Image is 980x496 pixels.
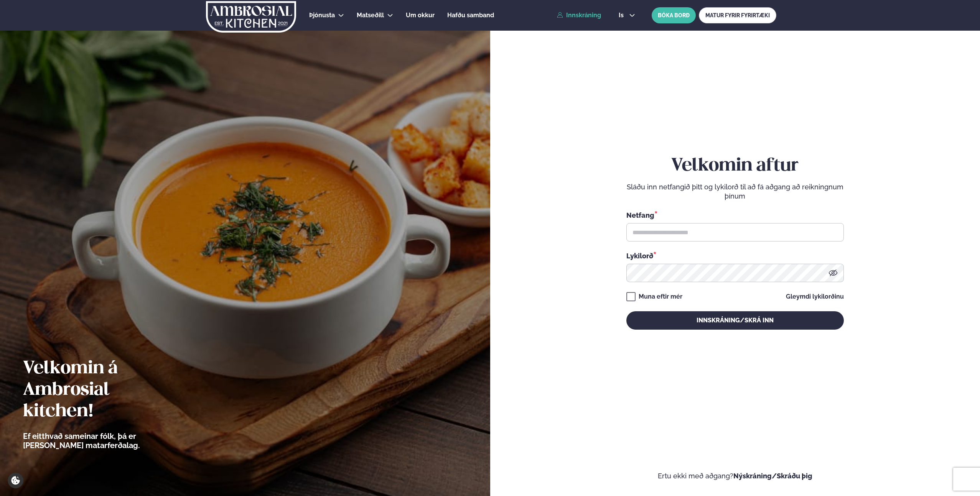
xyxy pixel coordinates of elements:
[309,11,335,20] a: Þjónusta
[619,12,626,18] span: is
[447,11,494,20] a: Hafðu samband
[626,251,844,261] div: Lykilorð
[613,12,641,18] button: is
[23,358,182,422] h2: Velkomin á Ambrosial kitchen!
[626,210,844,220] div: Netfang
[8,473,23,488] a: Cookie settings
[23,432,182,450] p: Ef eitthvað sameinar fólk, þá er [PERSON_NAME] matarferðalag.
[357,11,384,19] span: Matseðill
[357,11,384,20] a: Matseðill
[786,294,844,300] a: Gleymdi lykilorðinu
[733,472,812,480] a: Nýskráning/Skráðu þig
[557,12,601,19] a: Innskráning
[626,182,844,201] p: Sláðu inn netfangið þitt og lykilorð til að fá aðgang að reikningnum þínum
[406,11,435,20] a: Um okkur
[626,311,844,330] button: Innskráning/Skrá inn
[309,11,335,19] span: Þjónusta
[626,155,844,177] h2: Velkomin aftur
[205,1,297,33] img: logo
[652,7,696,23] button: BÓKA BORÐ
[513,471,957,481] p: Ertu ekki með aðgang?
[447,11,494,19] span: Hafðu samband
[699,7,776,23] a: MATUR FYRIR FYRIRTÆKI
[406,11,435,19] span: Um okkur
